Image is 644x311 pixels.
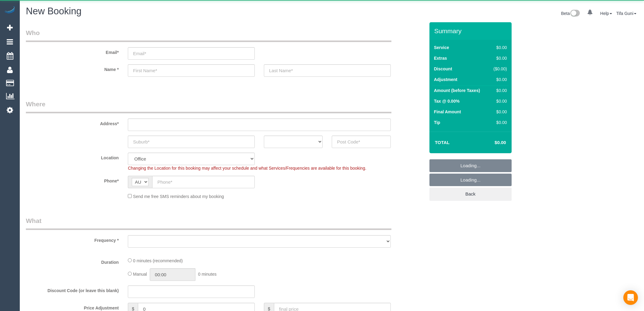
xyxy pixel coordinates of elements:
[435,140,450,145] strong: Total
[26,28,391,42] legend: Who
[491,109,507,115] div: $0.00
[21,153,123,161] label: Location
[133,258,183,263] span: 0 minutes (recommended)
[26,216,391,230] legend: What
[21,47,123,55] label: Email*
[26,6,82,16] span: New Booking
[21,303,123,311] label: Price Adjustment
[21,235,123,243] label: Frequency *
[434,44,449,51] label: Service
[491,44,507,51] div: $0.00
[4,6,16,15] img: Automaid Logo
[434,27,509,34] h3: Summary
[491,98,507,104] div: $0.00
[21,118,123,127] label: Address*
[152,176,255,188] input: Phone*
[128,64,255,77] input: First Name*
[491,66,507,72] div: ($0.00)
[434,66,452,72] label: Discount
[434,98,460,104] label: Tax @ 0.00%
[476,140,506,145] h4: $0.00
[434,119,440,125] label: Tip
[623,290,638,305] div: Open Intercom Messenger
[198,272,217,277] span: 0 minutes
[128,136,255,148] input: Suburb*
[434,55,447,61] label: Extras
[491,76,507,83] div: $0.00
[570,10,580,18] img: New interface
[21,285,123,294] label: Discount Code (or leave this blank)
[332,136,390,148] input: Post Code*
[21,257,123,265] label: Duration
[434,87,480,94] label: Amount (before Taxes)
[561,11,580,16] a: Beta
[133,272,147,277] span: Manual
[491,87,507,94] div: $0.00
[21,176,123,184] label: Phone*
[434,76,457,83] label: Adjustment
[491,55,507,61] div: $0.00
[26,100,391,113] legend: Where
[616,11,636,16] a: Tifa Guni
[128,166,366,171] span: Changing the Location for this booking may affect your schedule and what Services/Frequencies are...
[600,11,612,16] a: Help
[128,47,255,60] input: Email*
[434,109,461,115] label: Final Amount
[133,194,224,199] span: Send me free SMS reminders about my booking
[429,188,512,200] a: Back
[491,119,507,125] div: $0.00
[21,64,123,72] label: Name *
[264,64,391,77] input: Last Name*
